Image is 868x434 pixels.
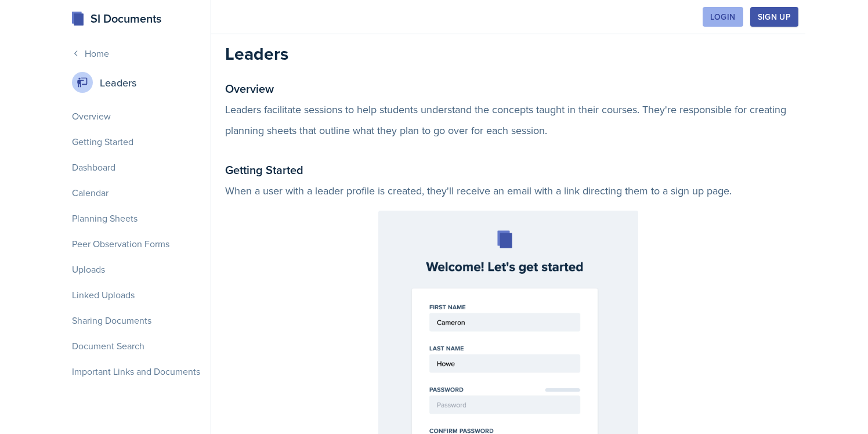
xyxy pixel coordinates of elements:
[72,334,201,357] a: Document Search
[225,180,791,201] p: When a user with a leader profile is created, they'll receive an email with a link directing them...
[72,258,201,281] a: Uploads
[710,12,736,21] div: Login
[758,12,791,21] div: Sign Up
[65,309,208,332] div: Sharing Documents
[72,309,201,332] a: Sharing Documents
[65,181,208,204] div: Calendar
[65,334,208,357] div: Document Search
[65,207,208,230] div: Planning Sheets
[65,232,208,255] div: Peer Observation Forms
[72,181,201,204] a: Calendar
[225,99,791,141] p: Leaders facilitate sessions to help students understand the concepts taught in their courses. The...
[72,360,201,383] a: Important Links and Documents
[750,7,798,27] button: Sign Up
[225,160,791,180] h2: Getting Started
[72,104,201,128] a: Overview
[65,258,208,281] div: Uploads
[72,232,201,255] a: Peer Observation Forms
[72,72,201,93] div: Leaders
[72,46,201,60] a: Home
[72,283,201,306] a: Linked Uploads
[65,104,208,128] div: Overview
[65,283,208,306] div: Linked Uploads
[72,155,201,179] a: Dashboard
[225,44,791,64] h2: Leaders
[225,78,791,99] h2: Overview
[72,130,201,153] a: Getting Started
[65,155,208,179] div: Dashboard
[703,7,743,27] button: Login
[65,130,208,153] div: Getting Started
[65,360,208,383] div: Important Links and Documents
[72,207,201,230] a: Planning Sheets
